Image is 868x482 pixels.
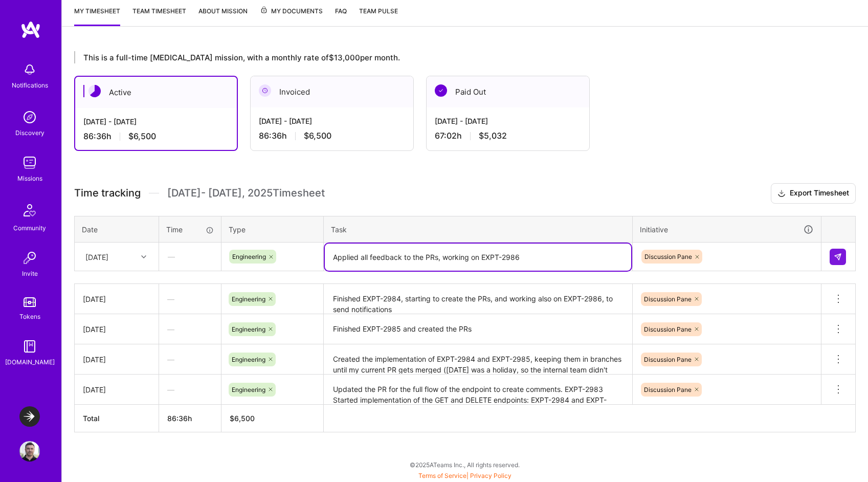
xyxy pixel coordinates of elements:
[251,76,413,107] div: Invoiced
[771,183,856,204] button: Export Timesheet
[325,315,631,343] textarea: Finished EXPT-2985 and created the PRs
[644,295,692,303] span: Discussion Pane
[232,325,265,333] span: Engineering
[325,376,631,404] textarea: Updated the PR for the full flow of the endpoint to create comments. EXPT-2983 Started implementa...
[19,441,40,462] img: User Avatar
[83,384,150,395] div: [DATE]
[325,285,631,313] textarea: Finished EXPT-2984, starting to create the PRs, and working also on EXPT-2986, to send notifications
[20,20,41,39] img: logo
[13,223,46,233] div: Community
[159,316,221,343] div: —
[259,116,405,126] div: [DATE] - [DATE]
[141,254,146,259] i: icon Chevron
[19,311,40,322] div: Tokens
[83,131,229,142] div: 86:36 h
[232,356,265,363] span: Engineering
[830,249,847,265] div: null
[159,286,221,313] div: —
[259,130,405,141] div: 86:36 h
[75,216,159,243] th: Date
[17,173,42,184] div: Missions
[17,406,42,427] a: LaunchDarkly: Experimentation Delivery Team
[88,85,101,97] img: Active
[75,405,159,432] th: Total
[17,198,42,223] img: Community
[167,187,325,200] span: [DATE] - [DATE] , 2025 Timesheet
[260,6,323,26] a: My Documents
[418,472,466,479] a: Terms of Service
[83,294,150,304] div: [DATE]
[128,131,156,142] span: $6,500
[19,406,40,427] img: LaunchDarkly: Experimentation Delivery Team
[12,80,48,91] div: Notifications
[83,116,229,127] div: [DATE] - [DATE]
[61,452,868,477] div: © 2025 ATeams Inc., All rights reserved.
[159,346,221,373] div: —
[232,253,266,260] span: Engineering
[304,130,331,141] span: $6,500
[644,386,692,393] span: Discussion Pane
[85,251,108,262] div: [DATE]
[22,268,38,279] div: Invite
[640,224,814,235] div: Initiative
[221,216,324,243] th: Type
[259,84,271,97] img: Invoiced
[83,324,150,335] div: [DATE]
[335,6,347,26] a: FAQ
[470,472,511,479] a: Privacy Policy
[232,295,265,303] span: Engineering
[160,243,220,270] div: —
[418,472,511,479] span: |
[325,244,631,271] textarea: Applied all feedback to the PRs, working on EXPT-2986
[159,405,221,432] th: 86:36h
[834,253,842,261] img: Submit
[132,6,186,26] a: Team timesheet
[427,76,589,107] div: Paid Out
[75,77,237,108] div: Active
[83,354,150,365] div: [DATE]
[166,224,214,235] div: Time
[74,51,812,63] div: This is a full-time [MEDICAL_DATA] mission, with a monthly rate of $13,000 per month.
[15,127,44,138] div: Discovery
[359,7,398,15] span: Team Pulse
[5,357,55,367] div: [DOMAIN_NAME]
[777,188,786,199] i: icon Download
[435,130,581,141] div: 67:02 h
[19,107,40,127] img: discovery
[221,405,324,432] th: $6,500
[324,216,633,243] th: Task
[644,325,692,333] span: Discussion Pane
[74,6,120,26] a: My timesheet
[359,6,398,26] a: Team Pulse
[19,248,40,268] img: Invite
[435,116,581,126] div: [DATE] - [DATE]
[232,386,265,393] span: Engineering
[159,376,221,403] div: —
[19,336,40,357] img: guide book
[19,152,40,173] img: teamwork
[435,84,447,97] img: Paid Out
[644,356,692,363] span: Discussion Pane
[19,59,40,80] img: bell
[644,253,692,260] span: Discussion Pane
[24,297,36,307] img: tokens
[74,187,141,200] span: Time tracking
[17,441,42,462] a: User Avatar
[198,6,248,26] a: About Mission
[260,6,323,17] span: My Documents
[479,130,507,141] span: $5,032
[325,345,631,374] textarea: Created the implementation of EXPT-2984 and EXPT-2985, keeping them in branches until my current ...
